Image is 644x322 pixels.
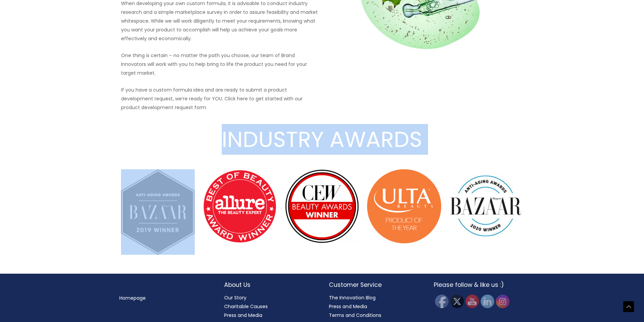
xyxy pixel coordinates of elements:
h2: About Us [224,280,315,289]
h2: Customer Service [329,280,420,289]
h2: Please follow & like us :) [434,280,525,289]
h2: INDUSTRY AWARDS [119,125,525,154]
a: Our Story [224,294,246,301]
img: Anti-aging Awards Bazaar 2020 Winner Seal Image [449,169,523,243]
a: Charitable Causes [224,303,268,310]
a: Press and Media [329,303,367,310]
a: The Innovation Blog [329,294,376,301]
p: If you have a custom formula idea and are ready to submit a product development request, we’re re... [121,85,318,112]
img: Best Of Beauty Allure Award Winner Seal Image [203,169,277,243]
img: Twitter [450,295,464,308]
img: Ulta Beauty Product Of The Year Award Seal Image [367,169,441,243]
img: CEW Beauty Awards Winner Seal Image [285,169,359,243]
a: Homepage [119,295,146,301]
p: One thing is certain – no matter the path you choose, our team of Brand Innovators will work with... [121,51,318,77]
nav: About Us [224,293,315,320]
nav: Menu [119,294,211,302]
a: Press and Media [224,312,262,319]
img: Facebook [435,295,449,308]
a: Terms and Conditions [329,312,381,319]
img: Anti-aging Awards Bazaar 2019 Winner Seal Image [121,169,195,255]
